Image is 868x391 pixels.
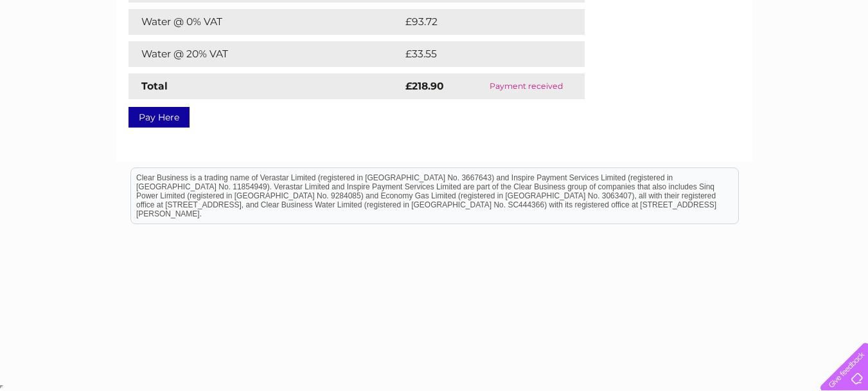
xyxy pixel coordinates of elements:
[642,55,666,64] a: Water
[468,73,585,99] td: Payment received
[710,55,748,64] a: Telecoms
[128,41,402,67] td: Water @ 20% VAT
[783,55,814,64] a: Contact
[756,55,775,64] a: Blog
[674,55,702,64] a: Energy
[826,55,856,64] a: Log out
[626,6,714,23] a: 0333 014 3131
[128,107,190,128] a: Pay Here
[30,33,96,73] img: logo.png
[131,7,738,62] div: Clear Business is a trading name of Verastar Limited (registered in [GEOGRAPHIC_DATA] No. 3667643...
[141,80,168,92] strong: Total
[402,9,558,35] td: £93.72
[128,9,402,35] td: Water @ 0% VAT
[405,80,444,92] strong: £218.90
[402,41,558,67] td: £33.55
